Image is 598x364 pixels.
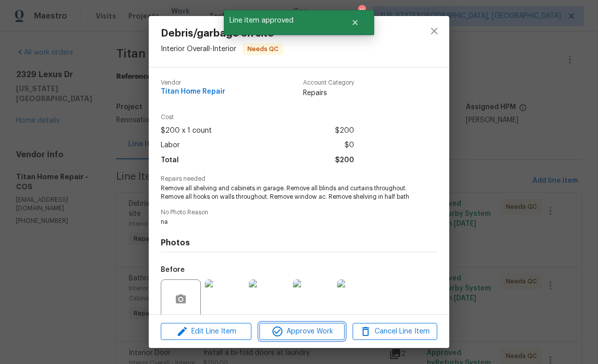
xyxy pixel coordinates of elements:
span: $200 [335,124,354,138]
span: $200 x 1 count [161,124,212,138]
span: Repairs needed [161,176,437,182]
button: Close [339,13,372,33]
span: Remove all shelving and cabinets in garage. Remove all blinds and curtains throughout. Remove all... [161,184,410,201]
span: Debris/garbage on site [161,28,283,39]
span: Approve Work [262,325,341,338]
span: Vendor [161,80,225,86]
span: $200 [335,153,354,168]
button: Edit Line Item [161,323,251,340]
span: Total [161,153,179,168]
span: Interior Overall - Interior [161,46,236,53]
button: Cancel Line Item [353,323,437,340]
span: Cost [161,114,354,121]
span: Edit Line Item [164,325,248,338]
span: Needs QC [243,44,282,54]
span: Titan Home Repair [161,88,225,96]
span: Line item approved [224,10,339,31]
span: Account Category [303,80,354,86]
h4: Photos [161,238,437,248]
span: No Photo Reason [161,209,437,216]
span: Labor [161,138,180,153]
button: Approve Work [259,323,344,340]
button: close [422,19,446,43]
div: 11 [358,6,365,16]
span: Cancel Line Item [356,325,434,338]
span: $0 [345,138,354,153]
h5: Before [161,266,185,273]
span: na [161,218,410,226]
span: Repairs [303,88,354,98]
